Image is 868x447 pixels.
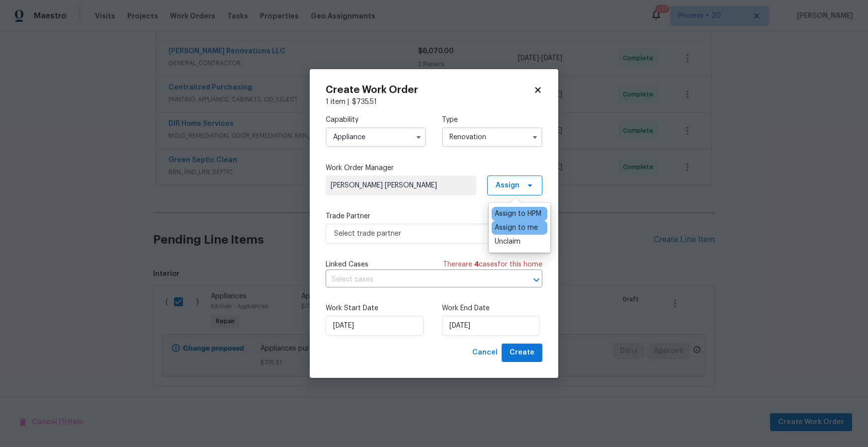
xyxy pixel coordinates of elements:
[496,180,520,190] span: Assign
[334,229,520,239] span: Select trade partner
[326,115,426,125] label: Capability
[529,273,543,287] button: Open
[326,303,426,313] label: Work Start Date
[442,303,542,313] label: Work End Date
[442,115,542,125] label: Type
[472,347,498,359] span: Cancel
[510,347,534,359] span: Create
[326,127,426,147] input: Select...
[326,260,368,269] span: Linked Cases
[495,223,538,233] div: Assign to me
[474,261,479,268] span: 4
[495,209,541,219] div: Assign to HPM
[442,316,540,336] input: M/D/YYYY
[331,180,471,190] span: [PERSON_NAME] [PERSON_NAME]
[529,131,541,143] button: Show options
[442,127,542,147] input: Select...
[326,97,542,107] div: 1 item |
[413,131,425,143] button: Show options
[495,237,521,247] div: Unclaim
[326,316,424,336] input: M/D/YYYY
[326,211,542,221] label: Trade Partner
[352,98,377,105] span: $ 735.51
[326,85,533,95] h2: Create Work Order
[502,344,542,362] button: Create
[468,344,502,362] button: Cancel
[326,272,515,287] input: Select cases
[326,163,542,173] label: Work Order Manager
[443,260,542,269] span: There are case s for this home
